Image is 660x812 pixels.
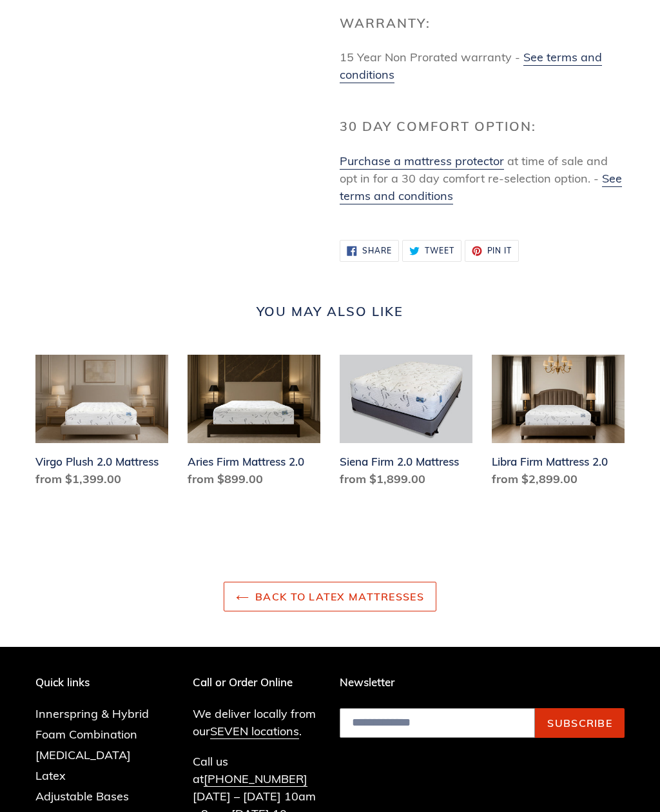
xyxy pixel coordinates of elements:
[35,768,66,783] a: Latex
[35,355,168,493] a: Virgo Plush 2.0 Mattress
[224,582,436,611] a: Back to Latex Mattresses
[204,771,307,787] a: [PHONE_NUMBER]
[35,727,137,742] a: Foam Combination
[193,705,321,740] p: We deliver locally from our .
[35,789,129,804] a: Adjustable Bases
[362,247,392,255] span: Share
[35,304,625,319] h2: You may also like
[340,119,625,134] h2: 30 Day Comfort Option:
[492,355,625,493] a: Libra Firm Mattress 2.0
[188,355,320,493] a: Aries Firm Mattress 2.0
[340,15,625,31] h2: Warranty:
[547,717,612,729] span: Subscribe
[340,152,625,204] p: at time of sale and opt in for a 30 day comfort re-selection option. -
[340,676,625,689] p: Newsletter
[425,247,454,255] span: Tweet
[340,171,622,204] a: See terms and conditions
[35,706,149,721] a: Innerspring & Hybrid
[35,748,131,762] a: [MEDICAL_DATA]
[35,676,168,689] p: Quick links
[487,247,512,255] span: Pin it
[340,48,625,83] p: 15 Year Non Prorated warranty -
[340,355,472,493] a: Siena Firm 2.0 Mattress
[535,708,625,738] button: Subscribe
[340,708,535,738] input: Email address
[193,676,321,689] p: Call or Order Online
[210,724,299,739] a: SEVEN locations
[340,153,504,170] a: Purchase a mattress protector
